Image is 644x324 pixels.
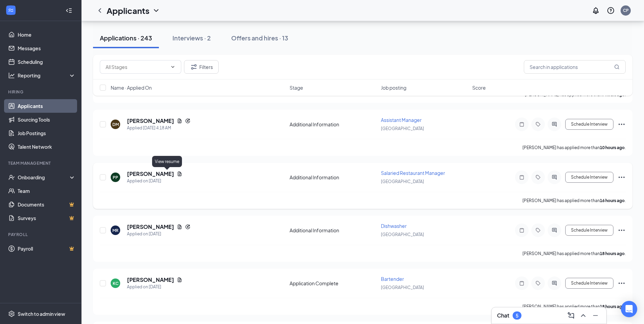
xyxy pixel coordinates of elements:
a: Applicants [18,99,76,113]
button: Filter Filters [184,60,219,74]
span: Salaried Restaurant Manager [381,170,445,176]
h5: [PERSON_NAME] [127,223,174,231]
a: DocumentsCrown [18,198,76,211]
div: CP [623,7,629,13]
span: Stage [290,84,303,91]
a: Messages [18,41,76,55]
p: [PERSON_NAME] has applied more than . [522,145,626,150]
span: Job posting [381,84,406,91]
svg: Tag [534,228,542,233]
a: PayrollCrown [18,242,76,255]
div: Applied on [DATE] [127,284,182,290]
svg: MagnifyingGlass [614,64,620,70]
svg: ActiveChat [550,122,558,127]
h5: [PERSON_NAME] [127,170,174,178]
svg: ActiveChat [550,281,558,286]
svg: Ellipses [618,226,626,234]
div: Switch to admin view [18,310,65,317]
input: Search in applications [524,60,626,74]
svg: UserCheck [8,174,15,181]
div: Team Management [8,160,74,166]
div: MR [112,228,118,233]
div: Applied [DATE] 4:18 AM [127,125,190,131]
input: All Stages [106,63,167,71]
button: Schedule Interview [565,119,613,130]
svg: Ellipses [618,120,626,128]
svg: Settings [8,310,15,317]
span: [GEOGRAPHIC_DATA] [381,285,424,290]
svg: Reapply [185,118,190,124]
svg: QuestionInfo [607,6,615,15]
div: Additional Information [290,174,377,181]
a: Talent Network [18,140,76,154]
a: Sourcing Tools [18,113,76,126]
b: 16 hours ago [600,198,625,203]
svg: Collapse [66,7,72,14]
a: Home [18,28,76,41]
div: Additional Information [290,227,377,234]
a: SurveysCrown [18,211,76,225]
div: View resume [152,156,182,167]
svg: ActiveChat [550,228,558,233]
svg: Tag [534,281,542,286]
svg: ActiveChat [550,175,558,180]
span: [GEOGRAPHIC_DATA] [381,232,424,237]
div: Onboarding [18,174,70,181]
svg: ChevronUp [579,311,587,320]
div: KC [113,281,118,286]
div: Additional Information [290,121,377,128]
svg: Note [518,175,526,180]
svg: Note [518,281,526,286]
div: Reporting [18,72,76,79]
span: Assistant Manager [381,117,422,123]
b: 18 hours ago [600,304,625,309]
svg: Minimize [591,311,600,320]
p: [PERSON_NAME] has applied more than . [522,304,626,309]
button: ComposeMessage [566,310,576,321]
p: [PERSON_NAME] has applied more than . [522,251,626,256]
button: Minimize [590,310,601,321]
svg: Note [518,122,526,127]
span: Name · Applied On [111,84,152,91]
a: Scheduling [18,55,76,69]
button: ChevronUp [578,310,589,321]
a: Job Postings [18,126,76,140]
svg: Reapply [185,224,190,230]
a: Team [18,184,76,198]
div: Interviews · 2 [172,34,211,42]
div: Applied on [DATE] [127,178,182,184]
b: 10 hours ago [600,145,625,150]
svg: ComposeMessage [567,311,575,320]
svg: Tag [534,175,542,180]
div: DM [112,122,119,127]
svg: Notifications [592,6,600,15]
span: Bartender [381,276,404,282]
svg: Analysis [8,72,15,79]
svg: ChevronDown [170,64,176,70]
span: Dishwasher [381,223,407,229]
h5: [PERSON_NAME] [127,117,174,125]
button: Schedule Interview [565,225,613,236]
svg: Document [177,224,182,230]
svg: Document [177,118,182,124]
span: [GEOGRAPHIC_DATA] [381,126,424,131]
svg: WorkstreamLogo [7,7,14,14]
div: Payroll [8,232,74,237]
svg: Note [518,228,526,233]
button: Schedule Interview [565,278,613,289]
div: 5 [516,313,518,319]
span: [GEOGRAPHIC_DATA] [381,179,424,184]
p: [PERSON_NAME] has applied more than . [522,198,626,203]
div: PP [113,175,118,180]
div: Open Intercom Messenger [621,301,637,317]
div: Applications · 243 [100,34,152,42]
svg: Ellipses [618,173,626,181]
svg: ChevronDown [152,6,160,15]
div: Hiring [8,89,74,95]
svg: ChevronLeft [96,6,104,15]
button: Schedule Interview [565,172,613,183]
div: Application Complete [290,280,377,287]
svg: Ellipses [618,279,626,287]
b: 18 hours ago [600,251,625,256]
